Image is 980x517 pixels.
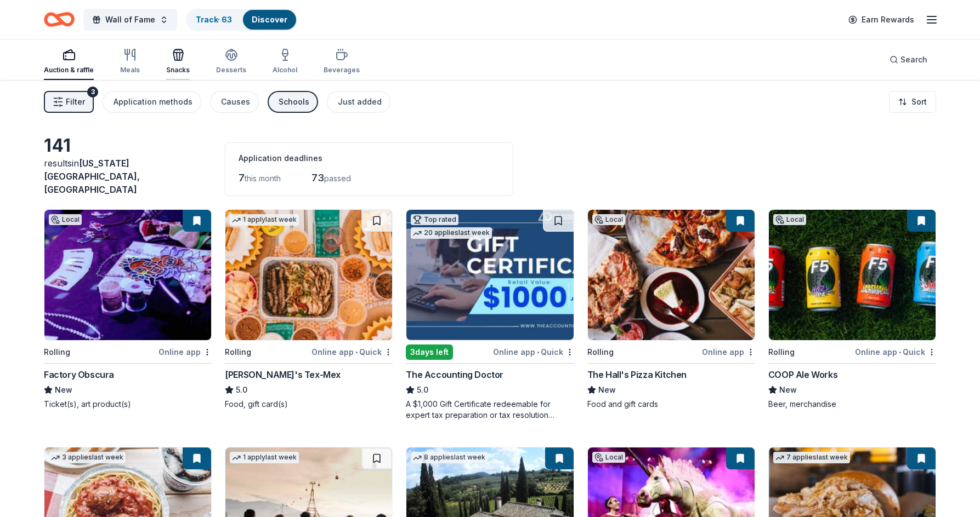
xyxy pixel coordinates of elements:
div: Auction & raffle [44,66,94,74]
div: results [44,157,212,196]
a: Image for The Accounting DoctorTop rated20 applieslast week3days leftOnline app•QuickThe Accounti... [406,209,574,421]
span: Search [900,53,927,66]
a: Earn Rewards [842,10,921,30]
div: 3 [87,87,98,97]
a: Image for Factory ObscuraLocalRollingOnline appFactory ObscuraNewTicket(s), art product(s) [44,209,212,410]
div: Local [773,214,806,225]
span: 5.0 [236,383,247,397]
div: Top rated [411,214,458,225]
button: Just added [327,91,390,113]
img: Image for The Hall's Pizza Kitchen [588,210,755,340]
a: Track· 63 [196,15,232,24]
div: Online app Quick [493,345,574,359]
button: Schools [268,91,318,113]
span: in [44,158,140,195]
img: Image for The Accounting Doctor [406,210,573,340]
span: • [537,348,539,357]
div: Snacks [166,66,190,74]
div: Rolling [44,346,70,359]
div: The Hall's Pizza Kitchen [587,368,687,381]
div: Food and gift cards [587,399,755,410]
button: Desserts [216,44,246,80]
button: Sort [889,91,936,113]
span: Wall of Fame [105,13,155,26]
button: Wall of Fame [83,9,177,31]
span: New [55,383,72,397]
div: Local [49,214,82,225]
div: Beer, merchandise [768,399,936,410]
button: Filter3 [44,91,94,113]
div: Rolling [587,346,614,359]
span: • [899,348,901,357]
span: [US_STATE][GEOGRAPHIC_DATA], [GEOGRAPHIC_DATA] [44,158,140,195]
span: Sort [911,95,927,108]
div: [PERSON_NAME]'s Tex-Mex [225,368,341,381]
div: 7 applies last week [773,452,850,463]
button: Auction & raffle [44,44,94,80]
button: Track· 63Discover [186,9,297,31]
div: Just added [338,95,382,108]
div: Causes [221,95,250,108]
div: Food, gift card(s) [225,399,393,410]
div: Schools [279,95,309,108]
a: Discover [252,15,287,24]
div: Rolling [768,346,795,359]
span: 7 [239,172,245,183]
div: 20 applies last week [411,227,492,239]
button: Snacks [166,44,190,80]
div: 1 apply last week [230,452,299,463]
button: Causes [210,91,259,113]
div: Meals [120,66,140,74]
div: A $1,000 Gift Certificate redeemable for expert tax preparation or tax resolution services—recipi... [406,399,574,421]
div: 141 [44,135,212,157]
button: Meals [120,44,140,80]
a: Image for The Hall's Pizza Kitchen LocalRollingOnline appThe Hall's Pizza KitchenNewFood and gift... [587,209,755,410]
div: 3 days left [406,344,453,360]
div: The Accounting Doctor [406,368,503,381]
div: Beverages [324,66,360,74]
a: Home [44,7,75,32]
div: 3 applies last week [49,452,126,463]
div: 1 apply last week [230,214,299,226]
a: Image for Chuy's Tex-Mex1 applylast weekRollingOnline app•Quick[PERSON_NAME]'s Tex-Mex5.0Food, gi... [225,209,393,410]
div: Local [592,214,625,225]
button: Application methods [103,91,201,113]
img: Image for COOP Ale Works [769,210,936,340]
div: 8 applies last week [411,452,488,463]
span: passed [324,174,351,183]
div: Online app Quick [311,345,393,359]
span: 73 [311,172,324,183]
div: Application methods [114,95,192,108]
button: Search [881,49,936,71]
div: Online app [158,345,212,359]
div: Application deadlines [239,152,500,165]
span: Filter [66,95,85,108]
div: Online app [702,345,755,359]
span: New [779,383,797,397]
span: 5.0 [417,383,428,397]
div: Desserts [216,66,246,74]
span: this month [245,174,281,183]
span: • [355,348,358,357]
button: Alcohol [273,44,297,80]
div: Rolling [225,346,251,359]
div: Local [592,452,625,463]
span: New [598,383,616,397]
a: Image for COOP Ale WorksLocalRollingOnline app•QuickCOOP Ale WorksNewBeer, merchandise [768,209,936,410]
div: Factory Obscura [44,368,114,381]
div: Ticket(s), art product(s) [44,399,212,410]
img: Image for Chuy's Tex-Mex [225,210,392,340]
button: Beverages [324,44,360,80]
div: COOP Ale Works [768,368,837,381]
div: Alcohol [273,66,297,74]
div: Online app Quick [855,345,936,359]
img: Image for Factory Obscura [44,210,211,340]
